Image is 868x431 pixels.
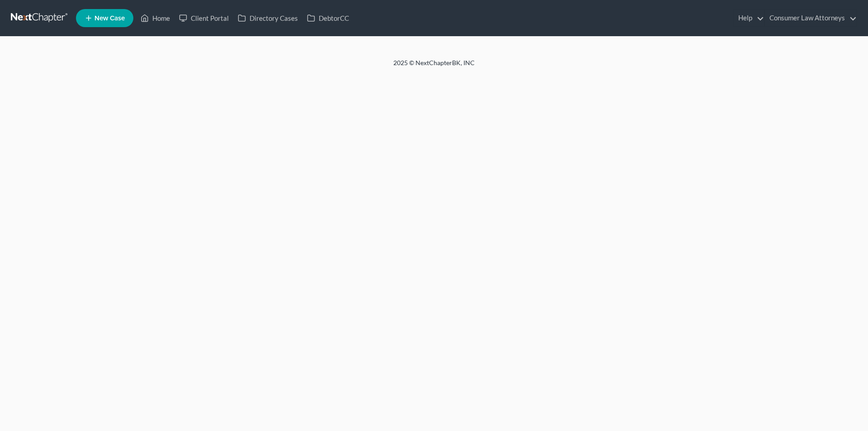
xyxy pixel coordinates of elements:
[136,10,175,26] a: Home
[233,10,302,26] a: Directory Cases
[175,10,233,26] a: Client Portal
[176,58,692,75] div: 2025 © NextChapterBK, INC
[76,9,133,27] new-legal-case-button: New Case
[765,10,857,26] a: Consumer Law Attorneys
[302,10,354,26] a: DebtorCC
[734,10,764,26] a: Help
